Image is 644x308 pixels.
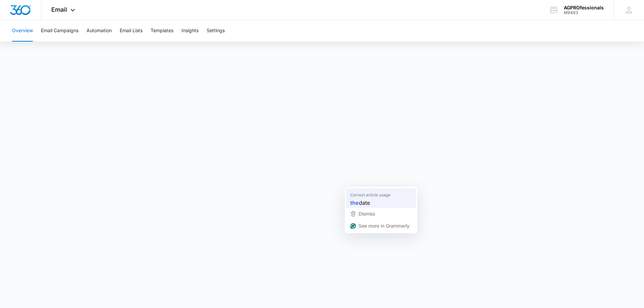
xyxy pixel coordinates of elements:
[207,20,225,42] button: Settings
[564,10,604,15] div: account id
[87,20,112,42] button: Automation
[181,20,199,42] button: Insights
[564,5,604,10] div: account name
[120,20,143,42] button: Email Lists
[12,20,33,42] button: Overview
[41,20,78,42] button: Email Campaigns
[51,6,67,13] span: Email
[151,20,173,42] button: Templates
